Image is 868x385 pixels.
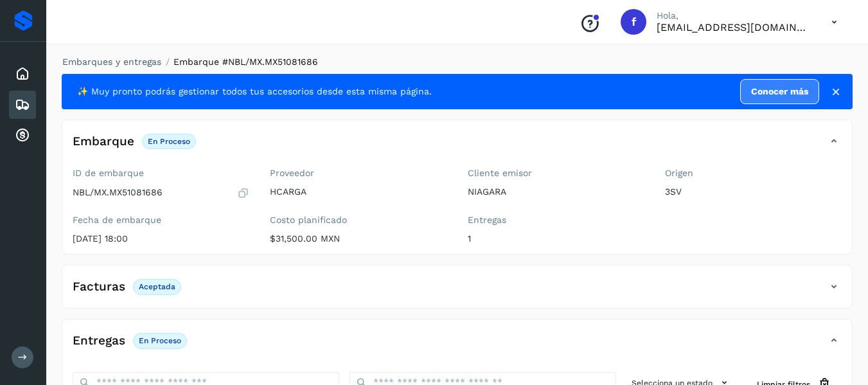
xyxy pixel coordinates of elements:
[468,186,644,197] p: NIAGARA
[9,60,36,88] div: Inicio
[665,186,842,197] p: 3SV
[73,233,249,244] p: [DATE] 18:00
[9,91,36,119] div: Embarques
[468,233,644,244] p: 1
[270,186,447,197] p: HCARGA
[73,187,163,198] p: NBL/MX.MX51081686
[148,137,190,146] p: En proceso
[73,134,134,149] h4: Embarque
[73,168,249,179] label: ID de embarque
[173,57,318,67] span: Embarque #NBL/MX.MX51081686
[740,79,819,104] a: Conocer más
[62,57,161,67] a: Embarques y entregas
[270,215,447,226] label: Costo planificado
[468,215,644,226] label: Entregas
[468,168,644,179] label: Cliente emisor
[77,85,432,98] span: ✨ Muy pronto podrás gestionar todos tus accesorios desde esta misma página.
[73,215,249,226] label: Fecha de embarque
[62,330,852,362] div: EntregasEn proceso
[73,280,125,294] h4: Facturas
[139,336,181,345] p: En proceso
[62,55,853,69] nav: breadcrumb
[270,168,447,179] label: Proveedor
[62,130,852,163] div: EmbarqueEn proceso
[73,334,125,348] h4: Entregas
[9,121,36,150] div: Cuentas por cobrar
[665,168,842,179] label: Origen
[657,21,811,33] p: facturacion@hcarga.com
[62,276,852,308] div: FacturasAceptada
[270,233,447,244] p: $31,500.00 MXN
[139,282,175,291] p: Aceptada
[657,10,811,21] p: Hola,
